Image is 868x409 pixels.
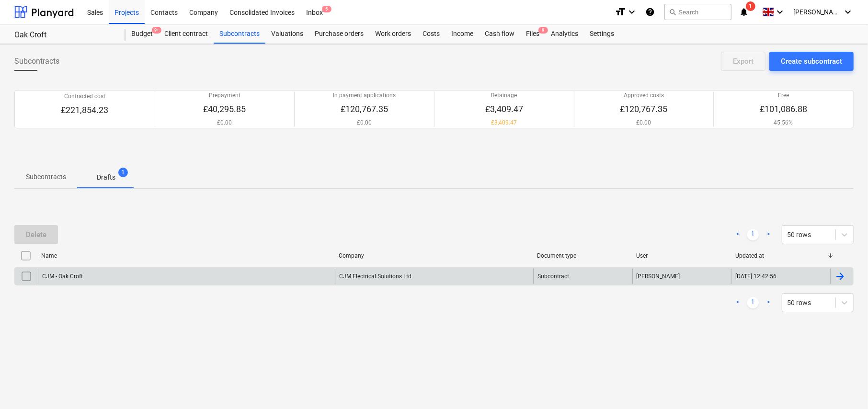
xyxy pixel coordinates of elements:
a: Income [445,24,479,44]
a: Page 1 is your current page [747,229,759,240]
div: Subcontract [537,273,569,280]
p: Free [760,91,807,100]
p: £120,767.35 [333,103,396,115]
span: [PERSON_NAME] [793,8,841,16]
span: 9+ [152,27,161,34]
a: Cash flow [479,24,520,44]
a: Next page [763,229,774,240]
p: £221,854.23 [61,104,108,116]
a: Page 1 is your current page [747,297,759,308]
a: Previous page [732,297,743,308]
a: Costs [417,24,445,44]
p: £0.00 [333,119,396,127]
div: CJM Electrical Solutions Ltd [335,269,533,284]
button: Create subcontract [769,52,854,71]
p: £101,086.88 [760,103,807,115]
i: keyboard_arrow_down [842,6,854,18]
div: Create subcontract [781,55,842,68]
p: £40,295.85 [204,103,246,115]
p: £0.00 [204,119,246,127]
i: notifications [739,6,749,18]
a: Subcontracts [214,24,265,44]
a: Previous page [732,229,743,240]
div: User [636,252,728,259]
p: 45.56% [760,119,807,127]
a: Client contract [159,24,214,44]
span: 5 [322,6,331,12]
i: keyboard_arrow_down [626,6,638,18]
a: Budget9+ [126,24,159,44]
div: Name [41,252,331,259]
p: £0.00 [620,119,668,127]
div: [DATE] 12:42:56 [735,273,777,280]
a: Purchase orders [309,24,369,44]
div: Company [339,252,529,259]
p: Contracted cost [61,92,108,101]
i: keyboard_arrow_down [774,6,786,18]
iframe: Chat Widget [820,363,868,409]
p: Drafts [97,172,115,182]
div: Files [520,24,545,44]
a: Settings [584,24,620,44]
p: £3,409.47 [485,103,523,115]
p: Prepayment [204,91,246,100]
a: Analytics [545,24,584,44]
div: Budget [126,24,159,44]
p: In payment applications [333,91,396,100]
i: Knowledge base [645,6,655,18]
p: Subcontracts [26,172,66,182]
span: Subcontracts [14,56,59,67]
a: Files9 [520,24,545,44]
span: 1 [746,1,755,11]
a: Work orders [369,24,417,44]
p: £120,767.35 [620,103,668,115]
a: Next page [763,297,774,308]
p: £3,409.47 [485,119,523,127]
button: Search [664,4,731,20]
span: 9 [538,27,548,34]
span: 1 [118,168,128,177]
a: Valuations [265,24,309,44]
span: search [669,8,676,16]
p: Retainage [485,91,523,100]
div: Document type [537,252,628,259]
div: CJM - Oak Croft [42,273,83,280]
i: format_size [615,6,626,18]
div: [PERSON_NAME] [632,269,731,284]
p: Approved costs [620,91,668,100]
div: Updated at [735,252,827,259]
div: Oak Croft [14,30,114,40]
